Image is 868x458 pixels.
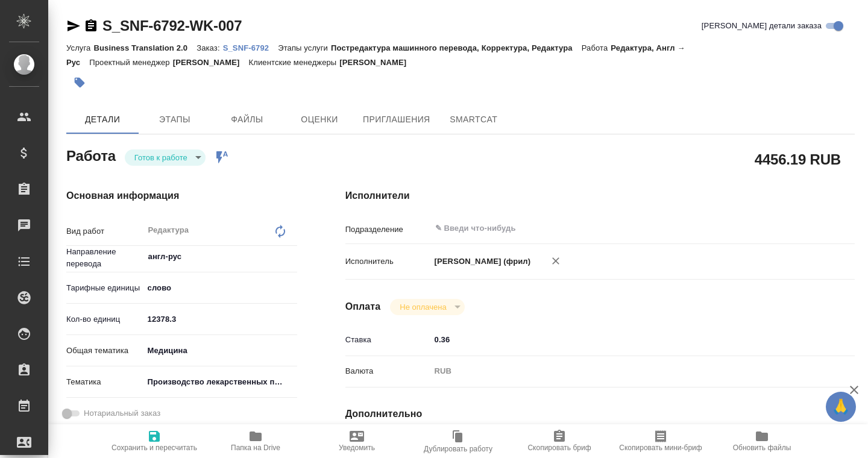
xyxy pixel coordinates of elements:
p: [PERSON_NAME] [173,58,249,67]
div: Готов к работе [125,149,206,166]
span: SmartCat [445,112,503,127]
button: Скопировать ссылку для ЯМессенджера [66,19,81,33]
p: [PERSON_NAME] [339,58,415,67]
button: Обновить файлы [711,424,813,458]
p: Услуга [66,43,93,52]
div: Готов к работе [390,299,464,315]
a: S_SNF-6792-WK-007 [102,17,242,34]
p: [PERSON_NAME] (фрил) [430,256,531,268]
h2: Работа [66,144,116,166]
span: Обновить файлы [733,444,791,452]
button: Удалить исполнителя [542,248,569,274]
button: Папка на Drive [205,424,306,458]
button: Добавить тэг [66,69,93,96]
p: Направление перевода [66,246,143,270]
div: Производство лекарственных препаратов [143,372,297,392]
h4: Исполнители [345,189,855,203]
button: 🙏 [826,392,856,422]
p: Вид работ [66,225,143,237]
button: Сохранить и пересчитать [104,424,205,458]
h4: Дополнительно [345,407,855,421]
p: Работа [582,43,611,52]
input: ✎ Введи что-нибудь [430,331,813,348]
p: Постредактура машинного перевода, Корректура, Редактура [331,43,582,52]
span: Сохранить и пересчитать [112,444,197,452]
p: Валюта [345,365,430,377]
div: Медицина [143,340,297,361]
span: Дублировать работу [424,445,492,453]
span: 🙏 [831,394,851,419]
h2: 4456.19 RUB [755,149,841,169]
h4: Оплата [345,300,381,314]
button: Open [806,227,808,230]
span: Скопировать бриф [527,444,591,452]
button: Скопировать бриф [509,424,610,458]
span: Приглашения [363,112,430,127]
span: Файлы [218,112,276,127]
span: Папка на Drive [231,444,280,452]
a: S_SNF-6792 [223,42,278,52]
p: Заказ: [197,43,222,52]
p: Тематика [66,376,143,388]
span: Оценки [291,112,348,127]
button: Не оплачена [396,302,450,312]
p: Этапы услуги [278,43,331,52]
span: [PERSON_NAME] детали заказа [702,20,822,32]
div: RUB [430,361,813,381]
p: Тарифные единицы [66,282,143,294]
p: Клиентские менеджеры [249,58,340,67]
span: Нотариальный заказ [84,407,160,419]
div: слово [143,278,297,298]
p: Исполнитель [345,256,430,268]
p: Общая тематика [66,345,143,357]
span: Детали [74,112,131,127]
span: Этапы [146,112,204,127]
span: Уведомить [339,444,375,452]
p: Проектный менеджер [89,58,172,67]
p: Ставка [345,334,430,346]
input: ✎ Введи что-нибудь [434,221,769,236]
p: S_SNF-6792 [223,43,278,52]
span: Скопировать мини-бриф [619,444,702,452]
h4: Основная информация [66,189,297,203]
button: Скопировать мини-бриф [610,424,711,458]
p: Подразделение [345,224,430,236]
button: Скопировать ссылку [84,19,98,33]
p: Business Translation 2.0 [93,43,197,52]
button: Готов к работе [131,152,191,163]
button: Уведомить [306,424,407,458]
button: Дублировать работу [407,424,509,458]
input: ✎ Введи что-нибудь [143,310,297,328]
button: Open [291,256,293,258]
p: Кол-во единиц [66,313,143,325]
